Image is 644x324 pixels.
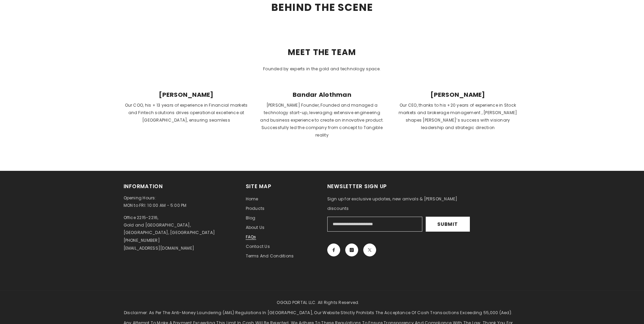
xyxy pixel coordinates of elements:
a: FAQs [246,232,256,242]
span: Blog [246,215,256,221]
a: [PERSON_NAME]Our COO, his + 13 years of experience in Financial markets and Fintech solutions dri... [124,86,249,144]
p: [PHONE_NUMBER] [124,237,160,244]
a: Bandar Alothman[PERSON_NAME] Founder, Founded and managed a technology start-up, leveraging exten... [259,86,385,144]
a: Terms and Conditions [246,251,294,261]
a: Home [246,194,258,204]
h2: BEHIND THE SCENE [124,3,521,12]
h2: Site Map [246,183,317,190]
span: MEET THE TEAM [281,48,363,56]
h2: Information [124,183,236,190]
span: [PERSON_NAME] [124,91,249,98]
span: Bandar Alothman [260,91,385,98]
span: About us [246,224,265,230]
p: [PERSON_NAME] Founder, Founded and managed a technology start-up, leveraging extensive engineerin... [260,102,385,139]
span: Products [246,205,265,211]
p: [EMAIL_ADDRESS][DOMAIN_NAME] [124,245,195,252]
h2: Newsletter Sign Up [327,183,480,190]
span: Terms and Conditions [246,253,294,259]
a: [PERSON_NAME]Our CEO, thanks to his +20 years of experience in Stock markets and brokerage manage... [395,86,521,144]
p: Our COO, his + 13 years of experience in Financial markets and Fintech solutions drives operation... [124,102,249,124]
p: Sign up for exclusive updates, new arrivals & [PERSON_NAME] discounts [327,194,480,213]
a: About us [246,223,265,232]
p: Our CEO, thanks to his +20 years of experience in Stock markets and brokerage management , [PERSO... [395,102,520,131]
p: Opening Hours: MON to FRI: 10:00 AM - 5:00 PM [124,194,236,209]
span: Contact us [246,244,270,249]
a: Products [246,204,265,213]
a: Contact us [246,242,270,251]
span: Home [246,196,258,202]
span: [PERSON_NAME] [395,91,520,98]
span: Founded by experts in the gold and technology space. [263,66,381,72]
span: FAQs [246,234,256,240]
a: Blog [246,213,256,223]
p: Office 2215-2216, Gold and [GEOGRAPHIC_DATA], [GEOGRAPHIC_DATA], [GEOGRAPHIC_DATA] [124,214,215,236]
button: Submit [426,217,470,232]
